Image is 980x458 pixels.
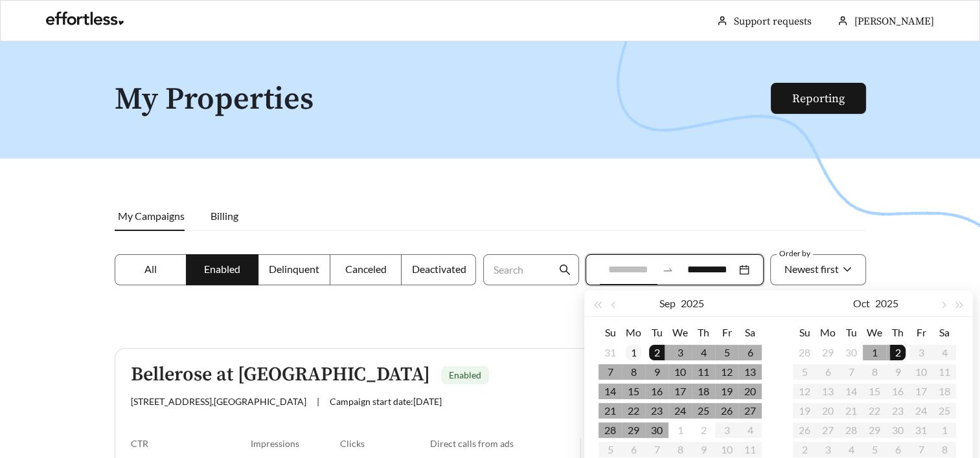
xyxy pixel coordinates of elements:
[649,345,665,360] div: 2
[715,401,738,420] td: 2025-09-26
[345,263,387,275] span: Canceled
[890,345,906,360] div: 2
[696,345,711,360] div: 4
[672,384,688,399] div: 17
[668,382,692,401] td: 2025-09-17
[131,364,430,386] h5: Bellerose at [GEOGRAPHIC_DATA]
[622,382,645,401] td: 2025-09-15
[668,401,692,420] td: 2025-09-24
[867,345,882,360] div: 1
[839,343,863,362] td: 2025-09-30
[715,343,738,362] td: 2025-09-05
[696,384,711,399] div: 18
[909,322,933,343] th: Fr
[118,210,185,222] span: My Campaigns
[715,362,738,382] td: 2025-09-12
[792,91,845,106] a: Reporting
[696,364,711,380] div: 11
[742,345,758,360] div: 6
[131,438,251,449] div: CTR
[649,364,665,380] div: 9
[738,362,762,382] td: 2025-09-13
[411,263,466,275] span: Deactivated
[662,264,674,276] span: swap-right
[598,401,622,420] td: 2025-09-21
[784,263,839,275] span: Newest first
[622,362,645,382] td: 2025-09-08
[598,322,622,343] th: Su
[602,364,618,380] div: 7
[672,364,688,380] div: 10
[559,264,571,276] span: search
[863,343,886,362] td: 2025-10-01
[645,362,668,382] td: 2025-09-09
[251,438,341,449] div: Impressions
[598,343,622,362] td: 2025-08-31
[622,322,645,343] th: Mo
[269,263,319,275] span: Delinquent
[738,401,762,420] td: 2025-09-27
[696,403,711,419] div: 25
[204,263,240,275] span: Enabled
[131,396,306,407] span: [STREET_ADDRESS] , [GEOGRAPHIC_DATA]
[598,420,622,440] td: 2025-09-28
[692,420,715,440] td: 2025-10-02
[715,382,738,401] td: 2025-09-19
[602,403,618,419] div: 21
[816,322,839,343] th: Mo
[622,401,645,420] td: 2025-09-22
[692,401,715,420] td: 2025-09-25
[738,343,762,362] td: 2025-09-06
[602,422,618,438] div: 28
[854,15,934,28] span: [PERSON_NAME]
[598,382,622,401] td: 2025-09-14
[734,15,812,28] a: Support requests
[645,382,668,401] td: 2025-09-16
[692,362,715,382] td: 2025-09-11
[668,362,692,382] td: 2025-09-10
[672,403,688,419] div: 24
[738,382,762,401] td: 2025-09-20
[797,345,812,360] div: 28
[875,290,898,316] button: 2025
[598,362,622,382] td: 2025-09-07
[719,384,735,399] div: 19
[340,438,430,449] div: Clicks
[692,322,715,343] th: Th
[793,343,816,362] td: 2025-09-28
[622,420,645,440] td: 2025-09-29
[602,384,618,399] div: 14
[144,263,157,275] span: All
[645,401,668,420] td: 2025-09-23
[738,322,762,343] th: Sa
[886,322,909,343] th: Th
[115,83,772,117] h1: My Properties
[843,345,859,360] div: 30
[696,422,711,438] div: 2
[771,83,866,114] button: Reporting
[692,343,715,362] td: 2025-09-04
[668,343,692,362] td: 2025-09-03
[886,343,909,362] td: 2025-10-02
[820,345,836,360] div: 29
[742,364,758,380] div: 13
[626,364,641,380] div: 8
[645,322,668,343] th: Tu
[742,403,758,419] div: 27
[719,403,735,419] div: 26
[933,322,956,343] th: Sa
[430,438,580,449] div: Direct calls from ads
[626,384,641,399] div: 15
[672,345,688,360] div: 3
[662,264,674,276] span: to
[649,384,665,399] div: 16
[742,384,758,399] div: 20
[645,420,668,440] td: 2025-09-30
[317,396,319,407] span: |
[719,345,735,360] div: 5
[330,396,442,407] span: Campaign start date: [DATE]
[626,403,641,419] div: 22
[626,345,641,360] div: 1
[692,382,715,401] td: 2025-09-18
[622,343,645,362] td: 2025-09-01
